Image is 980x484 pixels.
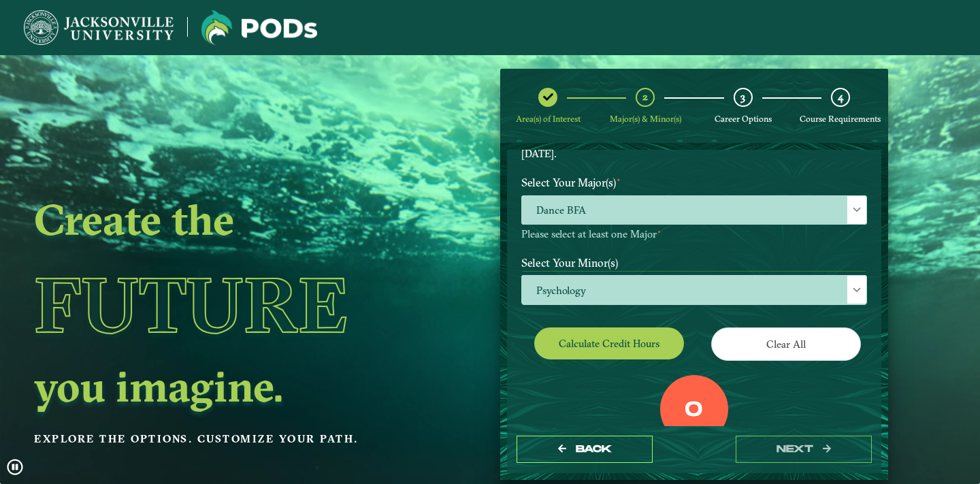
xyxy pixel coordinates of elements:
[534,327,684,359] button: Calculate credit hours
[740,91,745,103] span: 3
[736,436,872,464] button: next
[610,114,681,124] span: Major(s) & Minor(s)
[24,10,174,45] img: Jacksonville University logo
[521,228,867,241] p: Please select at least one Major
[838,91,843,103] span: 4
[522,276,866,305] span: Psychology
[34,243,407,367] h1: Future
[34,200,407,238] h2: Create the
[34,429,407,449] p: Explore the options. Customize your path.
[511,170,877,195] label: Select Your Major(s)
[800,114,881,124] span: Course Requirements
[616,174,621,184] sup: ⋆
[522,196,866,225] span: Dance BFA
[511,251,877,276] label: Select Your Minor(s)
[685,398,703,423] label: 0
[642,91,648,103] span: 2
[576,443,612,455] span: Back
[711,327,861,361] button: Clear All
[657,227,661,236] sup: ⋆
[516,114,581,124] span: Area(s) of Interest
[201,10,317,45] img: Jacksonville University logo
[517,436,653,464] button: Back
[34,367,407,405] h2: you imagine.
[715,114,772,124] span: Career Options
